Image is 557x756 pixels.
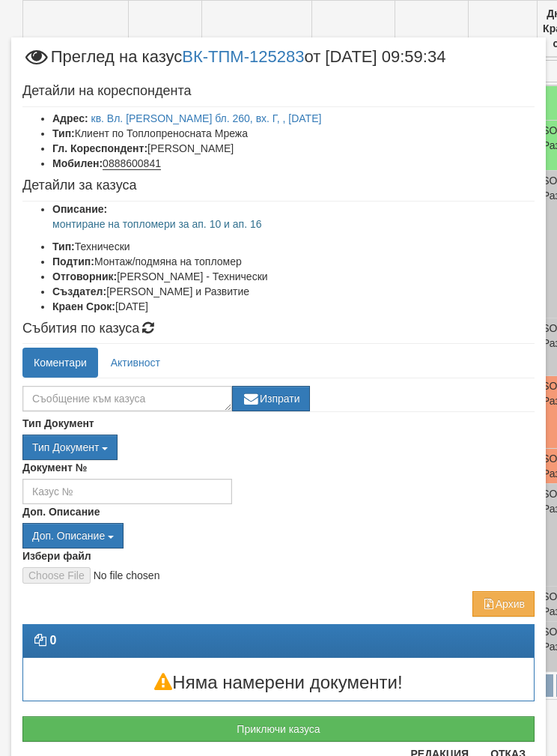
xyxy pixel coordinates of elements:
label: Избери файл [22,548,91,563]
a: кв. Вл. [PERSON_NAME] бл. 260, вх. Г, , [DATE] [91,112,322,124]
b: Описание: [52,203,107,215]
li: [PERSON_NAME] [52,141,535,156]
label: Тип Документ [22,416,94,431]
li: Монтаж/подмяна на топломер [52,254,535,269]
li: [PERSON_NAME] и Развитие [52,284,535,299]
div: Двоен клик, за изчистване на избраната стойност. [22,435,535,460]
b: Създател: [52,285,106,297]
li: [PERSON_NAME] - Технически [52,269,535,284]
label: Доп. Описание [22,504,100,519]
b: Адрес: [52,112,88,124]
b: Подтип: [52,255,94,267]
span: Доп. Описание [32,530,105,542]
h4: Детайли на кореспондента [22,84,535,99]
p: монтиране на топломери за ап. 10 и ап. 16 [52,217,535,232]
a: Коментари [22,348,98,378]
a: ВК-ТПМ-125283 [182,47,304,66]
button: Изпрати [232,386,310,411]
b: Мобилен: [52,157,103,169]
strong: 0 [49,634,56,647]
button: Тип Документ [22,435,118,460]
input: Казус № [22,479,232,504]
button: Приключи казуса [22,716,535,742]
h3: Няма намерени документи! [23,673,534,692]
h4: Детайли за казуса [22,178,535,193]
b: Тип: [52,127,75,139]
button: Доп. Описание [22,523,124,548]
b: Краен Срок: [52,300,115,312]
h4: Събития по казуса [22,321,535,336]
button: Архив [472,591,535,617]
b: Отговорник: [52,270,117,282]
div: Двоен клик, за изчистване на избраната стойност. [22,523,535,548]
a: Активност [100,348,171,378]
li: [DATE] [52,299,535,314]
b: Тип: [52,241,75,252]
span: Тип Документ [32,441,99,453]
span: Преглед на казус от [DATE] 09:59:34 [22,49,445,76]
li: Технически [52,239,535,254]
label: Документ № [22,460,87,475]
li: Клиент по Топлопреносната Мрежа [52,126,535,141]
b: Гл. Кореспондент: [52,142,147,154]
